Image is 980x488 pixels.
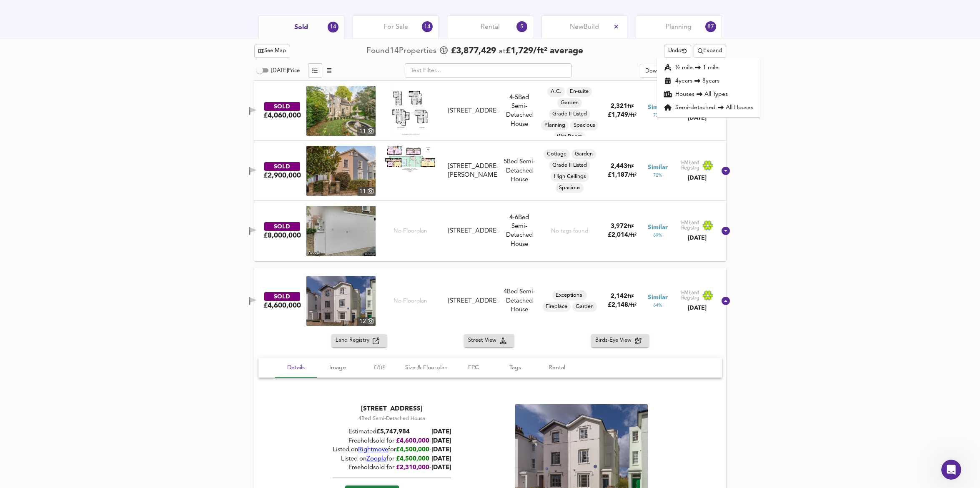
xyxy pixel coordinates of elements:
[698,46,722,56] span: Expand
[544,150,570,158] span: Cottage
[648,223,668,232] span: Similar
[264,292,300,301] div: SOLD
[653,172,662,179] span: 72 %
[608,172,637,178] span: £ 1,187
[254,268,726,334] div: SOLD£4,600,000 property thumbnail 12 No Floorplan[STREET_ADDRESS]4Bed Semi-Detached HouseExceptio...
[640,64,685,78] div: split button
[130,3,146,19] button: Home
[357,317,376,326] div: 12
[516,21,527,32] div: 5
[445,227,500,235] div: 116 Regents Park Road, NW1 8UG
[358,447,388,453] a: Rightmove
[627,104,634,109] span: ft²
[263,301,301,310] div: £4,600,000
[294,23,308,32] span: Sold
[396,456,429,462] span: £4,500,000
[653,232,662,239] span: 69 %
[13,273,20,280] button: Emoji picker
[681,174,714,182] div: [DATE]
[551,173,589,180] span: High Ceilings
[322,363,353,373] span: Image
[357,187,376,196] div: 11
[501,158,538,184] div: 5 Bed Semi-Detached House
[363,363,395,373] span: £/ft²
[681,114,714,122] div: [DATE]
[595,336,635,345] span: Birds-Eye View
[681,234,714,242] div: [DATE]
[547,88,565,95] span: A.C.
[570,122,598,129] span: Spacious
[333,463,451,472] div: Freehold sold for -
[570,120,598,130] div: Spacious
[653,112,662,119] span: 73 %
[544,149,570,159] div: Cottage
[357,127,376,136] div: 11
[653,302,662,309] span: 64 %
[551,227,588,235] div: No tags found
[331,334,387,347] button: Land Registry
[264,162,300,171] div: SOLD
[657,101,760,114] li: Semi-detached All Houses
[468,336,500,345] span: Street View
[333,405,451,414] div: [STREET_ADDRESS]
[396,438,429,444] span: £ 4,600,000
[445,107,500,115] div: 19 Park Village West, NW1 4AE
[705,21,716,32] div: 87
[542,303,571,310] span: Fireplace
[570,23,599,32] span: New Build
[628,303,637,308] span: / ft²
[306,276,376,326] img: property thumbnail
[551,172,589,182] div: High Ceilings
[627,164,634,169] span: ft²
[657,74,760,88] li: 4 year s 8 years
[333,445,451,454] div: Listed on for -
[611,293,627,300] span: 2,142
[306,146,376,196] a: property thumbnail 11
[431,429,451,435] b: [DATE]
[366,456,386,462] a: Zoopla
[383,23,408,32] span: For Sale
[328,22,338,33] div: 14
[264,102,300,111] div: SOLD
[611,223,627,230] span: 3,972
[263,171,301,180] div: £2,900,000
[499,48,506,55] span: at
[721,166,731,176] svg: Show Details
[608,112,637,118] span: £ 1,749
[648,103,668,112] span: Similar
[431,465,451,471] span: [DATE]
[24,5,37,18] img: Profile image for Support Agent
[549,110,590,118] span: Grade II Listed
[258,46,286,56] span: See Map
[566,88,592,95] span: En-suite
[552,290,587,300] div: Exceptional
[336,336,373,345] span: Land Registry
[448,107,497,115] div: [STREET_ADDRESS]
[405,363,448,373] span: Size & Floorplan
[721,226,731,236] svg: Show Details
[657,61,760,74] li: ½ mile 1 mile
[941,460,961,480] iframe: Intercom live chat
[13,96,78,101] div: Support Agent • Just now
[5,3,21,19] button: go back
[566,87,592,97] div: En-suite
[552,292,587,299] span: Exceptional
[668,46,687,56] span: Undo
[7,255,160,270] textarea: Ask a question…
[681,290,714,301] img: Land Registry
[506,47,583,55] span: £ 1,729 / ft² average
[333,428,451,437] div: Estimated
[7,76,109,94] div: So how can I help you [DATE]?Support Agent • Just now
[499,363,531,373] span: Tags
[571,150,596,158] span: Garden
[7,33,160,76] div: Support Agent says…
[547,87,565,97] div: A.C.
[640,64,685,78] button: Download
[541,122,569,129] span: Planning
[556,184,584,192] span: Spacious
[458,363,489,373] span: EPC
[405,63,571,78] input: Text Filter...
[481,23,500,32] span: Rental
[627,294,634,299] span: ft²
